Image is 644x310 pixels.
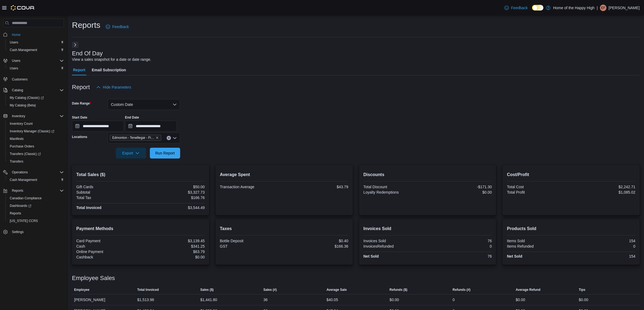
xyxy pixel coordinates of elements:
[389,296,399,303] div: $0.00
[72,294,135,305] div: [PERSON_NAME]
[220,225,348,232] h2: Taxes
[103,85,131,90] span: Hide Parameters
[532,5,543,11] input: Dark Mode
[10,187,64,194] span: Reports
[116,148,146,159] button: Export
[8,210,23,217] a: Reports
[8,47,39,53] a: Cash Management
[507,171,635,178] h2: Cost/Profit
[72,121,124,132] input: Press the down key to open a popover containing a calendar.
[12,114,25,118] span: Inventory
[76,244,139,248] div: Cash
[8,151,43,157] a: Transfers (Classic)
[10,96,44,100] span: My Catalog (Classic)
[220,171,348,178] h2: Average Spent
[10,152,41,156] span: Transfers (Classic)
[609,5,640,11] p: [PERSON_NAME]
[72,50,103,57] h3: End Of Day
[8,158,25,165] a: Transfers
[429,244,492,248] div: 0
[72,20,100,31] h1: Reports
[10,219,38,223] span: [US_STATE] CCRS
[600,5,606,11] div: Emily-Francis Hyde
[597,5,598,11] p: |
[8,136,64,142] span: Manifests
[10,40,18,45] span: Users
[5,202,66,210] a: Dashboards
[200,296,217,303] div: $1,441.80
[8,102,38,109] a: My Catalog (Beta)
[141,239,204,243] div: $3,139.45
[532,11,532,11] span: Dark Mode
[572,244,635,248] div: 0
[579,288,585,292] span: Tips
[141,205,204,210] div: $3,544.49
[10,87,64,93] span: Catalog
[572,239,635,243] div: 154
[326,288,347,292] span: Average Sale
[141,244,204,248] div: $341.25
[10,113,64,119] span: Inventory
[76,239,139,243] div: Card Payment
[8,102,64,109] span: My Catalog (Beta)
[112,135,154,140] span: Edmonton - Terwillegar - Fire & Flower
[10,113,27,119] button: Inventory
[76,196,139,200] div: Total Tax
[326,296,338,303] div: $40.05
[572,254,635,258] div: 154
[511,5,527,11] span: Feedback
[8,143,37,150] a: Purchase Orders
[12,33,21,37] span: Home
[553,5,595,11] p: Home of the Happy High
[94,82,133,93] button: Hide Parameters
[1,86,66,94] button: Catalog
[8,65,20,72] a: Users
[141,250,204,254] div: $63.79
[10,144,34,149] span: Purchase Orders
[10,169,64,176] span: Operations
[516,288,541,292] span: Average Refund
[10,31,64,38] span: Home
[285,244,348,248] div: $166.36
[507,185,570,189] div: Total Cost
[10,76,30,83] a: Customers
[389,288,407,292] span: Refunds ($)
[76,255,139,259] div: Cashback
[10,137,24,141] span: Manifests
[125,121,177,132] input: Press the down key to open a popover containing a calendar.
[3,28,64,250] nav: Complex example
[72,57,151,62] div: View a sales snapshot for a date or date range.
[220,244,283,248] div: GST
[92,65,126,75] span: Email Subscription
[8,203,34,209] a: Dashboards
[141,185,204,189] div: $50.00
[76,190,139,194] div: Subtotal
[5,46,66,54] button: Cash Management
[8,47,64,53] span: Cash Management
[8,136,26,142] a: Manifests
[76,185,139,189] div: Gift Cards
[507,225,635,232] h2: Products Sold
[10,87,25,93] button: Catalog
[453,296,455,303] div: 0
[10,204,31,208] span: Dashboards
[1,187,66,194] button: Reports
[5,65,66,72] button: Users
[112,24,129,29] span: Feedback
[8,218,64,224] span: Washington CCRS
[8,95,64,101] span: My Catalog (Classic)
[11,5,35,11] img: Cova
[119,148,143,159] span: Export
[155,150,175,156] span: Run Report
[364,171,492,178] h2: Discounts
[8,177,39,183] a: Cash Management
[72,42,78,48] button: Next
[173,136,177,140] button: Open list of options
[76,171,205,178] h2: Total Sales ($)
[76,250,139,254] div: Online Payment
[156,136,159,139] button: Remove Edmonton - Terwillegar - Fire & Flower from selection in this group
[12,230,24,234] span: Settings
[74,288,90,292] span: Employee
[10,58,64,64] span: Users
[10,48,37,52] span: Cash Management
